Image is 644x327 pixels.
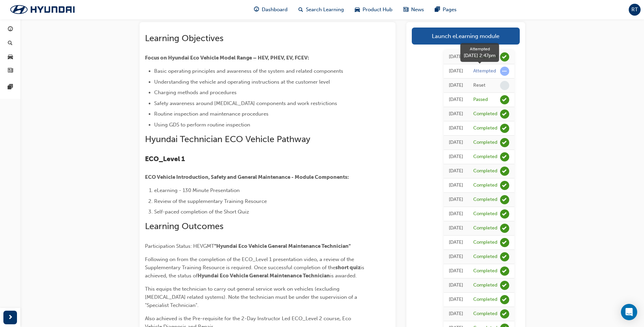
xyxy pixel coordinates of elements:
[449,310,463,318] div: Sat May 04 2024 16:18:22 GMT+1000 (Australian Eastern Standard Time)
[473,211,497,217] div: Completed
[8,27,13,33] span: guage-icon
[298,5,303,14] span: search-icon
[145,174,349,180] span: ECO Vehicle Introduction, Safety and General Maintenance - Module Components:
[449,239,463,246] div: Sat May 04 2024 16:20:31 GMT+1000 (Australian Eastern Standard Time)
[198,273,330,279] span: Hyundai Eco Vehicle General Maintenance Technician
[473,139,497,146] div: Completed
[411,6,424,14] span: News
[500,224,509,233] span: learningRecordVerb_COMPLETE-icon
[335,264,361,271] span: short quiz
[500,52,509,62] span: learningRecordVerb_COMPLETE-icon
[154,100,337,106] span: Safety awareness around [MEDICAL_DATA] components and work restrictions
[449,124,463,132] div: Sat May 04 2024 16:24:05 GMT+1000 (Australian Eastern Standard Time)
[145,134,310,144] span: Hyundai Technician ECO Vehicle Pathway
[154,79,330,85] span: Understanding the vehicle and operating instructions at the customer level
[154,187,240,193] span: eLearning - 130 Minute Presentation
[473,97,488,103] div: Passed
[500,238,509,247] span: learningRecordVerb_COMPLETE-icon
[3,2,81,17] img: Trak
[473,182,497,189] div: Completed
[449,82,463,89] div: Thu Aug 21 2025 14:47:13 GMT+1000 (Australian Eastern Standard Time)
[464,52,496,59] div: [DATE] 2:47pm
[145,155,185,163] span: ECO_Level 1
[154,68,343,74] span: Basic operating principles and awareness of the system and related components
[214,243,351,249] span: "Hyundai Eco Vehicle General Maintenance Technician"
[145,55,309,61] span: Focus on Hyundai Eco Vehicle Model Range – HEV, PHEV, EV, FCEV:
[473,125,497,132] div: Completed
[449,267,463,275] div: Sat May 04 2024 16:19:40 GMT+1000 (Australian Eastern Standard Time)
[500,109,509,119] span: learningRecordVerb_COMPLETE-icon
[449,182,463,189] div: Sat May 04 2024 16:22:29 GMT+1000 (Australian Eastern Standard Time)
[449,296,463,304] div: Sat May 04 2024 16:18:29 GMT+1000 (Australian Eastern Standard Time)
[443,6,457,14] span: Pages
[449,210,463,218] div: Sat May 04 2024 16:21:57 GMT+1000 (Australian Eastern Standard Time)
[8,40,13,47] span: search-icon
[363,6,392,14] span: Product Hub
[293,3,349,17] a: search-iconSearch Learning
[473,268,497,274] div: Completed
[473,154,497,160] div: Completed
[500,81,509,90] span: learningRecordVerb_NONE-icon
[154,209,249,215] span: Self-paced completion of the Short Quiz
[262,6,288,14] span: Dashboard
[154,111,269,117] span: Routine inspection and maintenance procedures
[449,224,463,232] div: Sat May 04 2024 16:21:50 GMT+1000 (Australian Eastern Standard Time)
[145,221,223,231] span: Learning Outcomes
[145,33,223,44] span: Learning Objectives
[435,5,440,14] span: pages-icon
[473,196,497,203] div: Completed
[449,110,463,118] div: Sat May 04 2024 16:24:24 GMT+1000 (Australian Eastern Standard Time)
[449,67,463,75] div: Thu Aug 21 2025 14:47:16 GMT+1000 (Australian Eastern Standard Time)
[473,296,497,303] div: Completed
[500,252,509,261] span: learningRecordVerb_COMPLETE-icon
[449,53,463,61] div: Sun Aug 24 2025 10:32:27 GMT+1000 (Australian Eastern Standard Time)
[500,138,509,147] span: learningRecordVerb_COMPLETE-icon
[473,111,497,117] div: Completed
[306,6,344,14] span: Search Learning
[145,243,214,249] span: Participation Status: HEVGMT
[631,6,638,14] span: RT
[429,3,462,17] a: pages-iconPages
[500,295,509,304] span: learningRecordVerb_COMPLETE-icon
[449,196,463,204] div: Sat May 04 2024 16:22:24 GMT+1000 (Australian Eastern Standard Time)
[154,122,250,128] span: Using GDS to perform routine inspection
[500,281,509,290] span: learningRecordVerb_COMPLETE-icon
[249,3,293,17] a: guage-iconDashboard
[473,168,497,174] div: Completed
[355,5,360,14] span: car-icon
[449,139,463,147] div: Sat May 04 2024 16:23:59 GMT+1000 (Australian Eastern Standard Time)
[500,124,509,133] span: learningRecordVerb_COMPLETE-icon
[449,96,463,104] div: Sat May 04 2024 16:24:24 GMT+1000 (Australian Eastern Standard Time)
[500,195,509,204] span: learningRecordVerb_COMPLETE-icon
[254,5,259,14] span: guage-icon
[473,82,485,89] div: Reset
[398,3,429,17] a: news-iconNews
[8,313,13,322] span: next-icon
[412,28,520,45] a: Launch eLearning module
[8,68,13,74] span: news-icon
[500,95,509,104] span: learningRecordVerb_PASS-icon
[629,4,641,16] button: RT
[154,198,267,204] span: Review of the supplementary Training Resource
[500,167,509,176] span: learningRecordVerb_COMPLETE-icon
[473,239,497,246] div: Completed
[8,84,13,90] span: pages-icon
[330,273,357,279] span: is awarded.
[500,152,509,161] span: learningRecordVerb_COMPLETE-icon
[464,46,496,52] div: Attempted
[145,256,355,271] span: Following on from the completion of the ECO_Level 1 presentation video, a review of the Supplemen...
[449,153,463,161] div: Sat May 04 2024 16:23:39 GMT+1000 (Australian Eastern Standard Time)
[449,253,463,261] div: Sat May 04 2024 16:20:25 GMT+1000 (Australian Eastern Standard Time)
[473,311,497,317] div: Completed
[154,89,237,96] span: Charging methods and procedures
[621,304,637,320] div: Open Intercom Messenger
[8,54,13,60] span: car-icon
[403,5,408,14] span: news-icon
[449,167,463,175] div: Sat May 04 2024 16:23:33 GMT+1000 (Australian Eastern Standard Time)
[473,282,497,289] div: Completed
[349,3,398,17] a: car-iconProduct Hub
[500,67,509,76] span: learningRecordVerb_ATTEMPT-icon
[500,209,509,219] span: learningRecordVerb_COMPLETE-icon
[500,266,509,276] span: learningRecordVerb_COMPLETE-icon
[500,181,509,190] span: learningRecordVerb_COMPLETE-icon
